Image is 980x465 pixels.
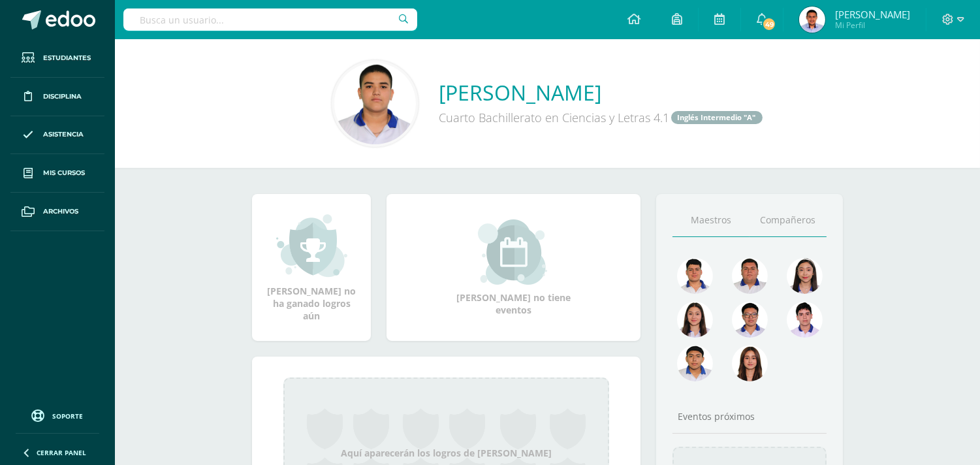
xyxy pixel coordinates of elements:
span: Disciplina [43,91,82,102]
img: 0bb99e0ce4d6ede8e8cf550ab291846a.png [787,302,823,338]
a: Mis cursos [10,154,104,193]
a: Inglés Intermedio "A" [671,111,763,123]
span: Cerrar panel [37,448,86,457]
a: Archivos [10,193,104,231]
a: Maestros [672,204,750,237]
span: Asistencia [43,129,84,140]
a: Disciplina [10,78,104,116]
input: Busca un usuario... [123,8,417,31]
img: 2d8f455577be0fcee5be4a940159e37d.png [787,258,823,294]
img: b9a24c708ccb019f6550f831701d3e73.png [732,258,768,294]
img: event_small.png [478,219,549,285]
span: Soporte [53,411,84,421]
div: Eventos próximos [672,410,827,423]
a: Estudiantes [10,39,104,78]
img: achievement_small.png [276,213,347,278]
span: [PERSON_NAME] [835,8,910,21]
span: 49 [762,17,776,31]
a: Asistencia [10,116,104,155]
span: Mis cursos [43,168,85,178]
img: dc23c0b25a3804352e31e45e5aa706a9.png [732,345,768,381]
a: Compañeros [750,204,827,237]
img: 2a7395630ea0f47070f1087e114b24c9.png [677,302,713,338]
div: [PERSON_NAME] no ha ganado logros aún [265,213,358,322]
span: Estudiantes [43,53,91,63]
img: 494b672f3029ac2c0b1f0b3ea8255cc2.png [677,258,713,294]
span: Archivos [43,206,78,217]
img: 34e188add089e306af40358e01a0bb02.png [732,302,768,338]
a: [PERSON_NAME] [439,78,764,106]
span: Mi Perfil [835,20,910,31]
img: 343b5e74b238c2837fcb08df858f611c.png [334,63,416,144]
div: Cuarto Bachillerato en Ciencias y Letras 4.1 [439,106,764,128]
img: 0afd930b72687d6d710b5fbd23a9c055.png [677,345,713,381]
div: [PERSON_NAME] no tiene eventos [449,219,579,316]
img: b348a37d6ac1e07ade2a89e680b9c67f.png [799,7,825,33]
a: Soporte [16,406,99,424]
